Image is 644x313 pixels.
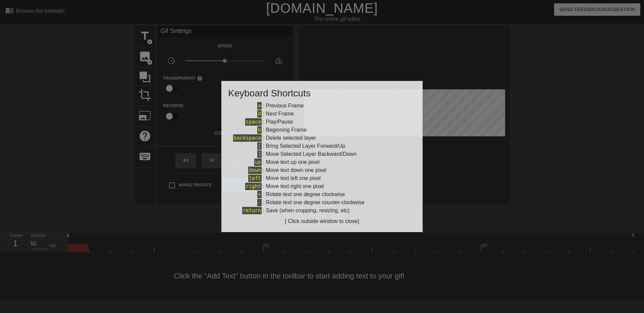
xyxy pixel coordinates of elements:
[257,150,262,158] span: ]
[266,166,326,174] div: Move text down one pixel
[266,142,345,150] div: Bring Selected Layer Forward/Up
[228,110,416,118] div: :
[228,198,416,207] div: :
[254,159,262,166] span: up
[242,207,262,214] span: return
[228,174,416,182] div: :
[266,110,294,118] div: Next Frame
[257,110,262,118] span: d
[257,142,262,150] span: [
[248,175,262,182] span: left
[228,150,416,158] div: :
[245,183,262,190] span: right
[266,150,356,158] div: Move Selected Layer Backward/Down
[257,102,262,109] span: a
[257,199,262,206] span: -
[228,126,416,134] div: :
[228,182,416,190] div: :
[266,190,345,198] div: Rotate text one degree clockwise
[228,102,416,110] div: :
[248,167,262,174] span: down
[257,126,262,134] span: b
[266,182,324,190] div: Move text right one pixel
[228,207,416,215] div: :
[228,88,416,99] h3: Keyboard Shortcuts
[266,102,304,110] div: Previous Frame
[266,134,316,142] div: Delete selected layer
[228,190,416,198] div: :
[266,207,350,215] div: Save (when cropping, resizing, etc)
[245,118,262,126] span: space
[228,158,416,166] div: :
[266,118,293,126] div: Play/Pause
[228,217,416,225] div: [ Click outside window to close]
[266,126,307,134] div: Beginning Frame
[266,198,364,207] div: Rotate text one degree counter-clockwise
[228,134,416,142] div: :
[266,174,321,182] div: Move text left one pixel
[228,118,416,126] div: :
[233,134,262,142] span: backspace
[228,166,416,174] div: :
[228,142,416,150] div: :
[266,158,319,166] div: Move text up one pixel
[257,191,262,198] span: +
